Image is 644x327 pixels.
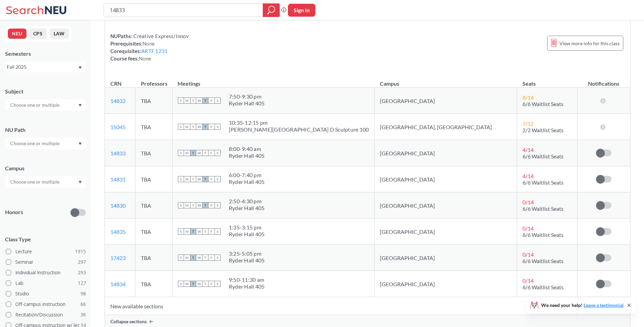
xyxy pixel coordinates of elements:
[229,205,265,211] div: Ryder Hall 405
[202,281,208,287] span: T
[229,250,265,257] div: 3:25 - 5:05 pm
[215,150,221,156] span: S
[78,104,82,107] svg: Dropdown arrow
[75,248,86,255] span: 1915
[229,257,265,264] div: Ryder Hall 405
[522,277,534,284] span: 0 / 14
[6,310,86,319] label: Recitation/Discussion
[6,300,86,309] label: Off-campus instruction
[110,255,126,261] a: 17423
[196,176,202,182] span: W
[374,192,517,219] td: [GEOGRAPHIC_DATA]
[229,198,265,205] div: 2:50 - 4:30 pm
[110,98,126,104] a: 14832
[522,199,534,205] span: 0 / 14
[5,88,86,95] div: Subject
[78,66,82,69] svg: Dropdown arrow
[208,255,215,261] span: F
[196,255,202,261] span: W
[5,236,86,243] span: Class Type
[184,124,190,130] span: M
[7,139,64,148] input: Choose one or multiple
[229,145,265,152] div: 8:00 - 9:40 am
[109,4,258,16] input: Class, professor, course number, "phrase"
[110,32,189,62] div: NUPaths: Prerequisites: Corequisites: Course fees:
[135,88,172,114] td: TBA
[78,279,86,287] span: 127
[522,127,564,133] span: 2/2 Waitlist Seats
[202,150,208,156] span: T
[229,93,265,100] div: 7:50 - 9:30 pm
[110,281,126,287] a: 14834
[190,228,196,235] span: T
[229,126,369,133] div: [PERSON_NAME][GEOGRAPHIC_DATA] D Sculpture 100
[202,255,208,261] span: T
[110,202,126,209] a: 14830
[229,178,265,185] div: Ryder Hall 405
[196,150,202,156] span: W
[184,98,190,104] span: M
[374,114,517,140] td: [GEOGRAPHIC_DATA], [GEOGRAPHIC_DATA]
[172,73,374,88] th: Meetings
[110,319,147,325] span: Collapse sections
[522,258,564,264] span: 6/6 Waitlist Seats
[178,228,184,235] span: S
[110,124,126,130] a: 15045
[215,228,221,235] span: S
[135,73,172,88] th: Professors
[584,302,624,308] a: Leave a testimonial
[229,231,265,238] div: Ryder Hall 405
[110,150,126,156] a: 14833
[80,290,86,297] span: 98
[6,279,86,288] label: Lab
[229,100,265,107] div: Ryder Hall 405
[5,165,86,172] div: Campus
[178,98,184,104] span: S
[110,176,126,183] a: 14831
[202,98,208,104] span: T
[522,251,534,258] span: 0 / 14
[263,3,280,17] div: magnifying glass
[208,228,215,235] span: F
[196,124,202,130] span: W
[208,98,215,104] span: F
[229,276,265,283] div: 9:50 - 11:30 am
[135,140,172,166] td: TBA
[135,166,172,192] td: TBA
[190,281,196,287] span: T
[229,224,265,231] div: 1:35 - 3:15 pm
[132,33,189,39] span: Creative Express/Innov
[178,150,184,156] span: S
[522,225,534,231] span: 0 / 14
[78,181,82,184] svg: Dropdown arrow
[229,172,265,178] div: 6:00 - 7:40 pm
[208,150,215,156] span: F
[208,202,215,208] span: F
[110,228,126,235] a: 14835
[522,147,534,153] span: 4 / 14
[208,176,215,182] span: F
[374,73,517,88] th: Campus
[78,258,86,266] span: 297
[577,73,630,88] th: Notifications
[208,124,215,130] span: F
[6,247,86,256] label: Lecture
[229,283,265,290] div: Ryder Hall 405
[215,176,221,182] span: S
[215,281,221,287] span: S
[141,48,168,54] a: ARTF 1231
[178,176,184,182] span: S
[229,152,265,159] div: Ryder Hall 405
[190,98,196,104] span: T
[208,281,215,287] span: F
[215,255,221,261] span: S
[143,40,155,47] span: None
[196,98,202,104] span: W
[522,284,564,290] span: 6/6 Waitlist Seats
[190,176,196,182] span: T
[5,126,86,134] div: NU Path
[184,228,190,235] span: M
[522,205,564,212] span: 6/6 Waitlist Seats
[190,202,196,208] span: T
[374,219,517,245] td: [GEOGRAPHIC_DATA]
